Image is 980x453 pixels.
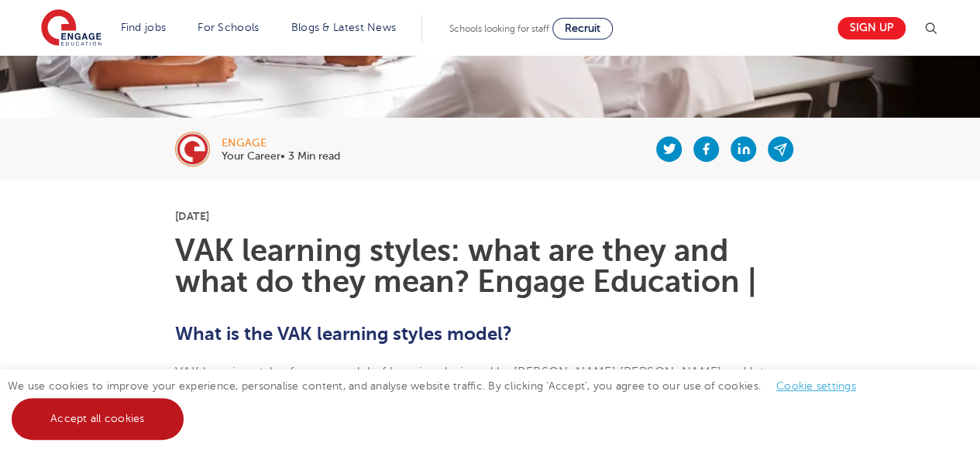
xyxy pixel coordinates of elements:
a: Cookie settings [776,380,856,392]
h1: VAK learning styles: what are they and what do they mean? Engage Education | [175,235,805,297]
span: Recruit [565,22,600,34]
p: [DATE] [175,211,805,221]
span: VAK learning styles form a model of learning designed by [PERSON_NAME] [PERSON_NAME] and later de... [175,365,776,400]
a: Recruit [552,18,613,39]
span: We use cookies to improve your experience, personalise content, and analyse website traffic. By c... [8,380,872,424]
p: Your Career• 3 Min read [222,151,340,162]
img: Engage Education [41,9,101,48]
a: Find jobs [121,22,167,33]
a: For Schools [198,22,259,33]
a: Sign up [837,17,906,39]
span: Schools looking for staff [449,23,549,34]
b: What is the VAK learning styles model? [175,323,512,345]
a: Blogs & Latest News [291,22,397,33]
a: Accept all cookies [12,398,184,440]
div: engage [222,138,340,149]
